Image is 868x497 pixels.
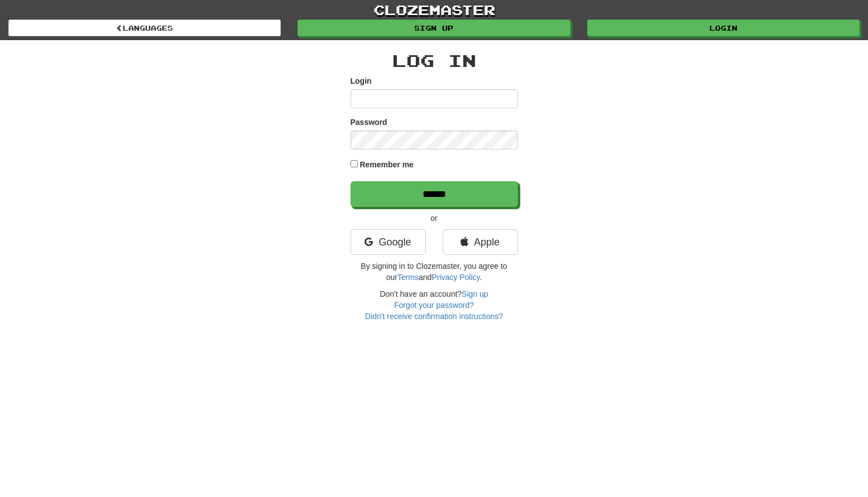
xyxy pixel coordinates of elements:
a: Sign up [462,289,488,298]
a: Sign up [298,20,570,36]
label: Remember me [359,159,414,170]
label: Login [351,75,372,86]
a: Didn't receive confirmation instructions? [365,312,503,321]
a: Terms [397,273,419,282]
a: Forgot your password? [394,301,474,310]
a: Apple [443,229,518,255]
label: Password [351,117,387,128]
p: By signing in to Clozemaster, you agree to our and . [351,260,518,283]
div: Don't have an account? [351,288,518,322]
a: Google [351,229,426,255]
a: Languages [8,20,281,36]
a: Privacy Policy [431,273,479,282]
a: Login [587,20,860,36]
h2: Log In [351,51,518,70]
p: or [351,213,518,224]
